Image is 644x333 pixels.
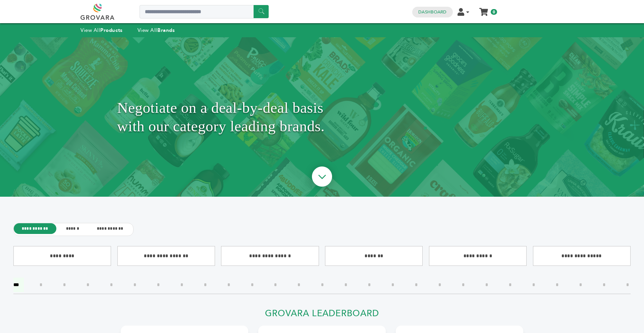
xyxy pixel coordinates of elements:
[117,54,527,180] h1: Negotiate on a deal-by-deal basis with our category leading brands.
[121,308,523,323] h2: Grovara Leaderboard
[418,9,446,15] a: Dashboard
[157,27,175,34] strong: Brands
[100,27,122,34] strong: Products
[138,27,175,34] a: View AllBrands
[491,9,497,15] span: 0
[140,5,269,18] input: Search a product or brand...
[80,27,123,34] a: View AllProducts
[480,6,488,13] a: My Cart
[304,160,340,195] img: ourBrandsHeroArrow.png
